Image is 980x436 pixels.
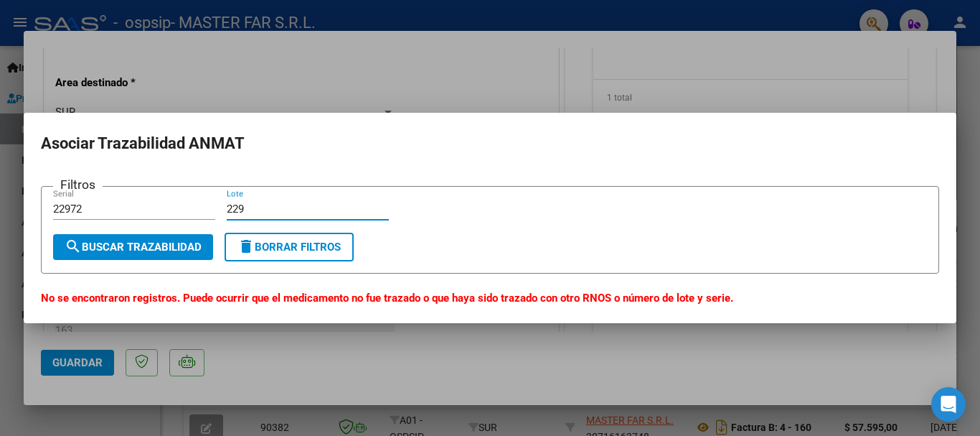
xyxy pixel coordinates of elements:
[53,234,213,260] button: Buscar Trazabilidad
[237,241,341,254] span: Borrar Filtros
[53,175,103,194] h3: Filtros
[41,130,939,157] h2: Asociar Trazabilidad ANMAT
[225,233,354,261] button: Borrar Filtros
[65,241,202,254] span: Buscar Trazabilidad
[237,238,255,255] mat-icon: delete
[41,292,733,305] strong: No se encontraron registros. Puede ocurrir que el medicamento no fue trazado o que haya sido traz...
[65,238,82,255] mat-icon: search
[931,387,966,422] div: Open Intercom Messenger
